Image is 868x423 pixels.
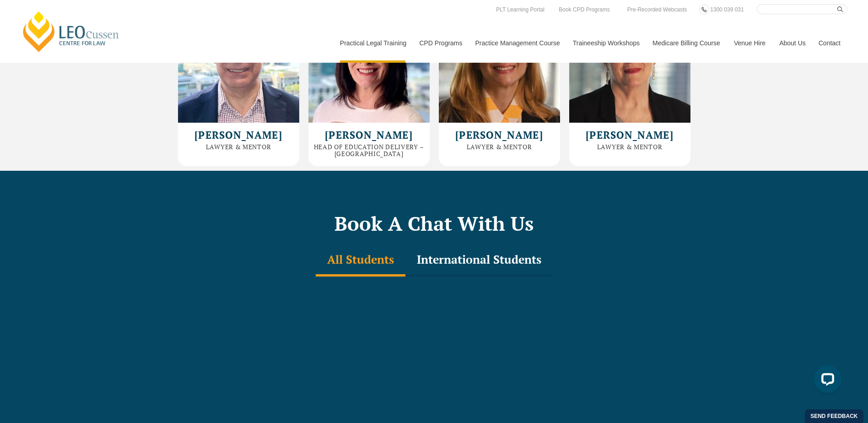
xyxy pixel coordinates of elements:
a: Book CPD Programs [556,5,612,15]
a: Pre-Recorded Webcasts [625,5,690,15]
a: Medicare Billing Course [646,23,727,63]
h3: Lawyer & Mentor [183,143,295,150]
span: 1300 039 031 [710,6,744,13]
a: Practical Legal Training [333,23,413,63]
h2: [PERSON_NAME] [313,130,425,141]
a: CPD Programs [412,23,468,63]
h2: [PERSON_NAME] [183,130,295,141]
a: Contact [812,23,847,63]
a: [PERSON_NAME] Centre for Law [21,10,122,53]
a: Practice Management Course [469,23,566,63]
div: International Students [405,244,553,277]
h3: Lawyer & Mentor [574,143,686,150]
h3: Lawyer & Mentor [443,143,555,150]
h2: [PERSON_NAME] [574,130,686,141]
a: PLT Learning Portal [494,5,547,15]
iframe: LiveChat chat widget [807,362,845,400]
a: 1300 039 031 [708,5,746,15]
a: About Us [772,23,812,63]
h2: Book A Chat With Us [173,212,695,235]
div: All Students [316,244,405,277]
h3: Head of Education Delivery – [GEOGRAPHIC_DATA] [313,143,425,157]
h2: [PERSON_NAME] [443,130,555,141]
a: Traineeship Workshops [566,23,646,63]
a: Venue Hire [727,23,772,63]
